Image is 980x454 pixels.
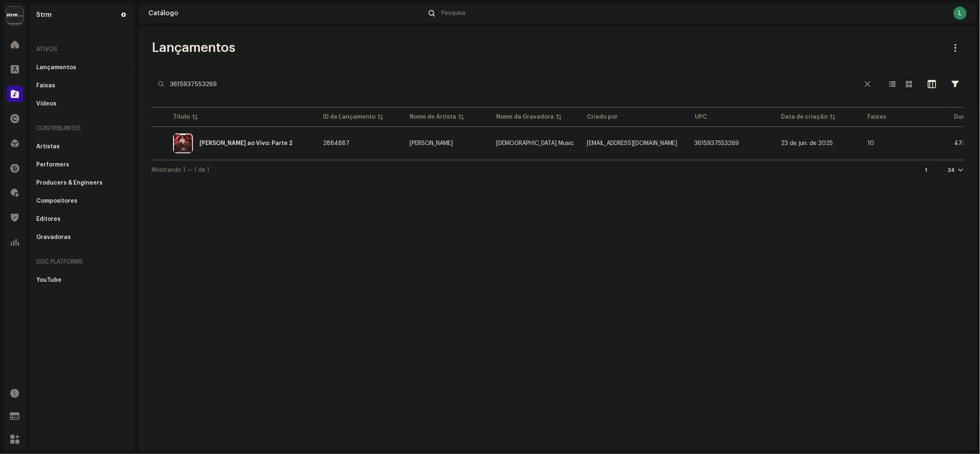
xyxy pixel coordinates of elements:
[36,143,60,150] div: Artistas
[33,211,132,227] re-m-nav-item: Editores
[323,140,349,146] span: 2884887
[36,101,56,107] div: Vídeos
[173,113,190,121] div: Título
[36,82,55,89] div: Faixas
[496,140,574,146] span: Gospel Music
[36,277,61,283] div: YouTube
[36,12,52,18] div: Strm
[33,59,132,76] re-m-nav-item: Lançamentos
[587,140,678,146] span: leandroborgesmusic@hotmail.com
[33,40,132,59] re-a-nav-header: Ativos
[442,10,466,16] span: Pesquisa
[36,161,69,168] div: Performers
[496,113,554,121] div: Nome da Gravadora
[781,113,828,121] div: Data de criação
[36,216,61,222] div: Editores
[33,119,132,138] re-a-nav-header: Contribuintes
[33,77,132,94] re-m-nav-item: Faixas
[33,193,132,209] re-m-nav-item: Compositores
[954,7,967,20] div: L
[148,10,419,16] div: Catálogo
[33,175,132,191] re-m-nav-item: Producers & Engineers
[152,76,878,92] input: Pesquisa
[36,234,71,241] div: Gravadoras
[36,64,76,71] div: Lançamentos
[33,252,132,272] re-a-nav-header: UGC Platforms
[152,40,235,56] span: Lançamentos
[33,272,132,288] re-m-nav-item: YouTube
[36,180,103,186] div: Producers & Engineers
[323,113,375,121] div: ID de Lançamento
[36,198,77,204] div: Compositores
[695,140,739,146] span: 3615937553269
[33,229,132,246] re-m-nav-item: Gravadoras
[199,140,293,146] div: Leandro Borges ao Vivo: Parte 2
[868,140,874,146] span: 10
[7,7,23,23] img: 408b884b-546b-4518-8448-1008f9c76b02
[918,165,935,175] div: 1
[33,157,132,173] re-m-nav-item: Performers
[33,138,132,155] re-m-nav-item: Artistas
[410,140,453,146] div: [PERSON_NAME]
[954,140,971,146] span: 47:50
[410,113,456,121] div: Nome de Artista
[33,96,132,112] re-m-nav-item: Vídeos
[173,133,193,153] img: 177b4cc4-95ef-4cf9-80d8-45f335d9bf9f
[152,167,209,173] span: Mostrando 1 — 1 de 1
[948,167,955,173] div: 24
[410,140,483,146] span: Leandro Borges
[781,140,833,146] span: 23 de jun. de 2025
